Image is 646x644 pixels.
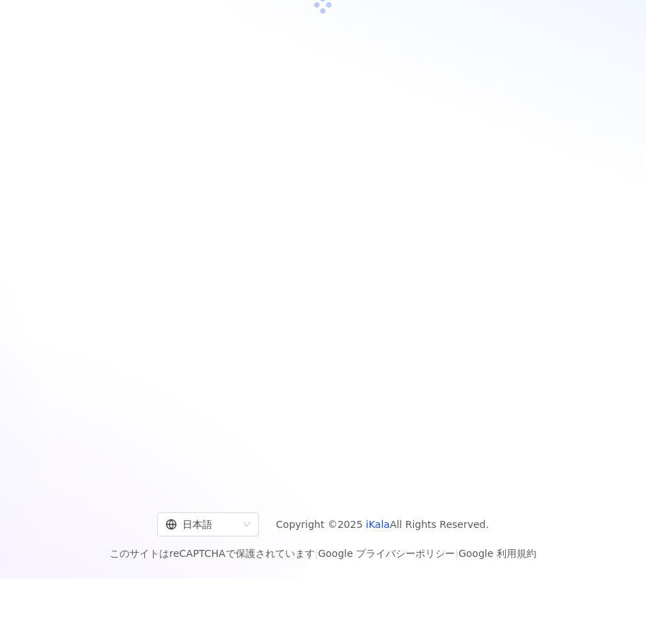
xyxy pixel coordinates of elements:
span: Copyright © 2025 All Rights Reserved. [276,516,489,533]
span: | [315,548,318,559]
a: Google プライバシーポリシー [318,548,455,559]
a: Google 利用規約 [458,548,536,559]
div: 日本語 [166,513,238,536]
span: | [455,548,458,559]
span: このサイトはreCAPTCHAで保護されています [110,545,536,562]
a: iKala [366,519,390,530]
